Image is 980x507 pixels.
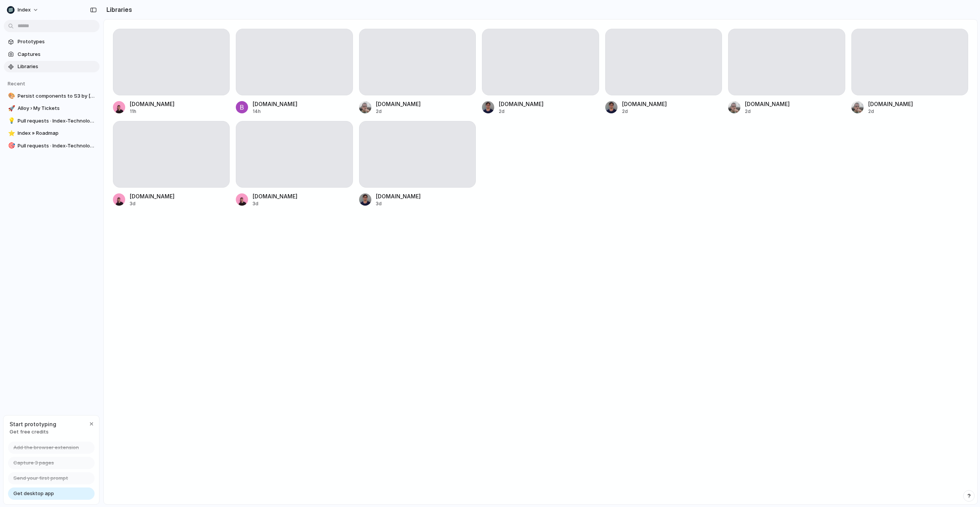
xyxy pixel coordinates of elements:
span: Prototypes [18,38,96,46]
div: [DOMAIN_NAME] [130,100,175,108]
span: Persist components to S3 by [PERSON_NAME] Request #2971 · Index-Technologies/index [18,92,96,100]
div: [DOMAIN_NAME] [622,100,667,108]
div: 🚀 [8,104,13,113]
span: Get desktop app [13,490,54,497]
div: [DOMAIN_NAME] [376,100,421,108]
a: Prototypes [4,36,100,47]
div: 11h [130,108,175,115]
button: 🎯 [7,142,15,150]
span: Pull requests · Index-Technologies/index [18,117,96,125]
div: 3d [376,200,421,207]
span: Send your first prompt [13,474,68,482]
div: [DOMAIN_NAME] [130,192,175,200]
div: 2d [745,108,790,115]
span: Captures [18,51,96,58]
span: Recent [8,80,25,87]
div: 2d [868,108,913,115]
span: Index » Roadmap [18,129,96,137]
button: 💡 [7,117,15,125]
a: Captures [4,49,100,60]
div: 3d [253,200,297,207]
span: Get free credits [10,428,56,436]
div: [DOMAIN_NAME] [376,192,421,200]
div: 🎨 [8,92,13,100]
a: 🎨Persist components to S3 by [PERSON_NAME] Request #2971 · Index-Technologies/index [4,90,100,102]
h2: Libraries [103,5,132,14]
div: [DOMAIN_NAME] [745,100,790,108]
span: Pull requests · Index-Technologies/index [18,142,96,150]
span: Add the browser extension [13,444,79,451]
div: 🎯 [8,141,13,150]
div: ⭐ [8,129,13,138]
a: 🚀Alloy › My Tickets [4,103,100,114]
button: ⭐ [7,129,15,137]
span: Capture 3 pages [13,459,54,467]
a: 🎯Pull requests · Index-Technologies/index [4,140,100,152]
a: Libraries [4,61,100,72]
div: 💡 [8,116,13,125]
div: 14h [253,108,297,115]
a: 💡Pull requests · Index-Technologies/index [4,115,100,127]
span: Libraries [18,63,96,70]
div: 2d [376,108,421,115]
div: [DOMAIN_NAME] [868,100,913,108]
button: 🎨 [7,92,15,100]
div: 2d [499,108,544,115]
div: [DOMAIN_NAME] [499,100,544,108]
div: 3d [130,200,175,207]
span: Alloy › My Tickets [18,105,96,112]
button: 🚀 [7,105,15,112]
div: [DOMAIN_NAME] [253,100,297,108]
span: Index [18,6,31,14]
div: 2d [622,108,667,115]
a: Get desktop app [8,487,95,500]
button: Index [4,4,42,16]
span: Start prototyping [10,420,56,428]
a: ⭐Index » Roadmap [4,128,100,139]
div: [DOMAIN_NAME] [253,192,297,200]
